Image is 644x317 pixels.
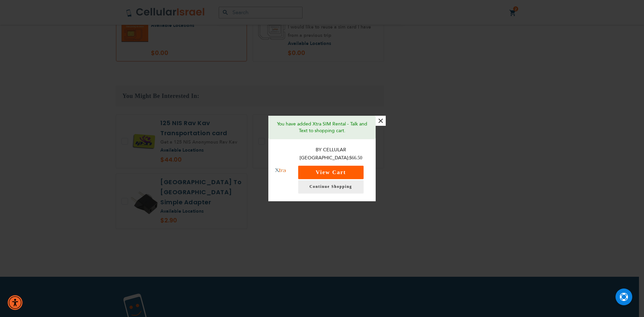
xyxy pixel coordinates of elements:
[350,155,363,160] span: $66.50
[273,121,371,134] p: You have added Xtra SIM Rental - Talk and Text to shopping cart.
[8,295,22,310] div: Accessibility Menu
[293,146,369,162] p: By Cellular [GEOGRAPHIC_DATA]:
[376,116,386,126] button: ×
[298,180,364,194] a: Continue Shopping
[298,166,364,179] button: View Cart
